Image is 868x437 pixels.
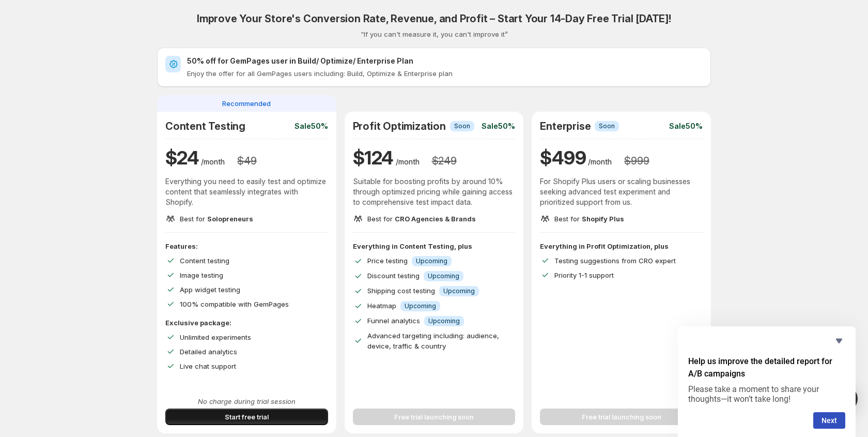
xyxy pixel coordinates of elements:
p: Everything you need to easily test and optimize content that seamlessly integrates with Shopify. [165,176,328,207]
span: Start free trial [225,412,269,422]
p: Please take a moment to share your thoughts—it won’t take long! [688,384,845,404]
p: Suitable for boosting profits by around 10% through optimized pricing while gaining access to com... [353,176,516,207]
span: Advanced targeting including: audience, device, traffic & country [367,331,499,350]
p: /month [588,157,612,167]
span: Soon [454,122,470,130]
span: Funnel analytics [367,317,420,325]
button: Next question [813,412,845,429]
span: Solopreneurs [207,215,253,223]
span: Heatmap [367,302,396,310]
p: For Shopify Plus users or scaling businesses seeking advanced test experiment and prioritized sup... [540,176,703,207]
span: Recommended [222,98,271,109]
button: Start free trial [165,409,328,425]
span: 100% compatible with GemPages [180,300,289,308]
p: Sale 50% [669,121,703,131]
h3: $ 999 [624,155,649,167]
p: Enjoy the offer for all GemPages users including: Build, Optimize & Enterprise plan [187,68,703,79]
span: Price testing [367,257,408,265]
h2: Profit Optimization [353,120,446,132]
span: CRO Agencies & Brands [395,215,476,223]
h3: $ 49 [237,155,256,167]
span: Soon [599,122,615,130]
p: /month [201,157,225,167]
button: Hide survey [833,335,845,347]
span: App widget testing [180,285,240,294]
p: Best for [554,214,624,224]
p: Sale 50% [295,121,328,131]
span: Shipping cost testing [367,287,435,295]
span: Testing suggestions from CRO expert [554,257,676,265]
p: No charge during trial session [165,396,328,406]
p: Everything in Content Testing, plus [353,241,516,251]
span: Content testing [180,257,229,265]
p: Sale 50% [482,121,515,131]
span: Image testing [180,271,223,279]
span: Priority 1-1 support [554,271,614,279]
span: Live chat support [180,362,236,370]
span: Unlimited experiments [180,333,251,341]
p: Exclusive package: [165,318,328,328]
h2: Enterprise [540,120,591,132]
span: Discount testing [367,272,420,280]
p: Best for [367,214,476,224]
p: Features: [165,241,328,251]
p: Best for [180,214,253,224]
h2: Help us improve the detailed report for A/B campaigns [688,355,845,380]
h1: $ 499 [540,145,586,170]
span: Shopify Plus [582,215,624,223]
p: Everything in Profit Optimization, plus [540,241,703,251]
span: Upcoming [428,272,459,280]
h3: $ 249 [432,155,457,167]
h2: Improve Your Store's Conversion Rate, Revenue, and Profit – Start Your 14-Day Free Trial [DATE]! [197,12,671,25]
h1: $ 124 [353,145,394,170]
h2: Content Testing [165,120,245,132]
p: “If you can't measure it, you can't improve it” [361,29,508,39]
h1: $ 24 [165,145,199,170]
span: Upcoming [416,257,447,265]
span: Upcoming [443,287,475,295]
span: Upcoming [428,317,460,325]
span: Detailed analytics [180,348,237,356]
p: /month [396,157,420,167]
div: Help us improve the detailed report for A/B campaigns [688,335,845,429]
span: Upcoming [405,302,436,310]
h2: 50% off for GemPages user in Build/ Optimize/ Enterprise Plan [187,56,703,66]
